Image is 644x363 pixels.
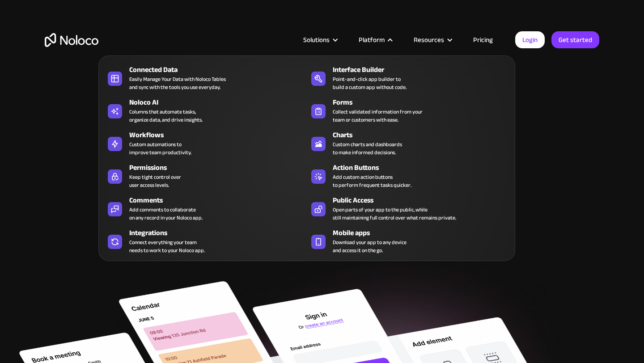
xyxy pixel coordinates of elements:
[402,34,462,46] div: Resources
[307,95,510,126] a: FormsCollect validated information from yourteam or customers with ease.
[333,140,402,156] div: Custom charts and dashboards to make informed decisions.
[307,160,510,191] a: Action ButtonsAdd custom action buttonsto perform frequent tasks quicker.
[129,228,311,238] div: Integrations
[333,97,514,108] div: Forms
[103,226,307,256] a: IntegrationsConnect everything your teamneeds to work to your Noloco app.
[129,140,191,156] div: Custom automations to improve team productivity.
[45,92,599,164] h2: Business Apps for Teams
[333,75,407,91] div: Point-and-click app builder to build a custom app without code.
[359,34,385,46] div: Platform
[98,43,515,261] nav: Platform
[129,130,311,140] div: Workflows
[129,97,311,108] div: Noloco AI
[103,63,307,93] a: Connected DataEasily Manage Your Data with Noloco Tablesand sync with the tools you use everyday.
[307,226,510,256] a: Mobile appsDownload your app to any deviceand access it on the go.
[303,34,330,46] div: Solutions
[103,160,307,191] a: PermissionsKeep tight control overuser access levels.
[103,128,307,158] a: WorkflowsCustom automations toimprove team productivity.
[307,128,510,158] a: ChartsCustom charts and dashboardsto make informed decisions.
[103,193,307,224] a: CommentsAdd comments to collaborateon any record in your Noloco app.
[414,34,444,46] div: Resources
[333,206,456,222] div: Open parts of your app to the public, while still maintaining full control over what remains priv...
[129,64,311,75] div: Connected Data
[307,193,510,224] a: Public AccessOpen parts of your app to the public, whilestill maintaining full control over what ...
[515,31,545,48] a: Login
[333,108,423,124] div: Collect validated information from your team or customers with ease.
[129,173,181,189] div: Keep tight control over user access levels.
[129,195,311,206] div: Comments
[333,173,411,189] div: Add custom action buttons to perform frequent tasks quicker.
[462,34,504,46] a: Pricing
[129,238,205,254] div: Connect everything your team needs to work to your Noloco app.
[129,162,311,173] div: Permissions
[333,238,407,254] span: Download your app to any device and access it on the go.
[333,228,514,238] div: Mobile apps
[333,162,514,173] div: Action Buttons
[551,31,599,48] a: Get started
[129,206,203,222] div: Add comments to collaborate on any record in your Noloco app.
[45,33,98,47] a: home
[347,34,402,46] div: Platform
[129,75,226,91] div: Easily Manage Your Data with Noloco Tables and sync with the tools you use everyday.
[333,130,514,140] div: Charts
[333,195,514,206] div: Public Access
[333,64,514,75] div: Interface Builder
[292,34,347,46] div: Solutions
[307,63,510,93] a: Interface BuilderPoint-and-click app builder tobuild a custom app without code.
[103,95,307,126] a: Noloco AIColumns that automate tasks,organize data, and drive insights.
[129,108,203,124] div: Columns that automate tasks, organize data, and drive insights.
